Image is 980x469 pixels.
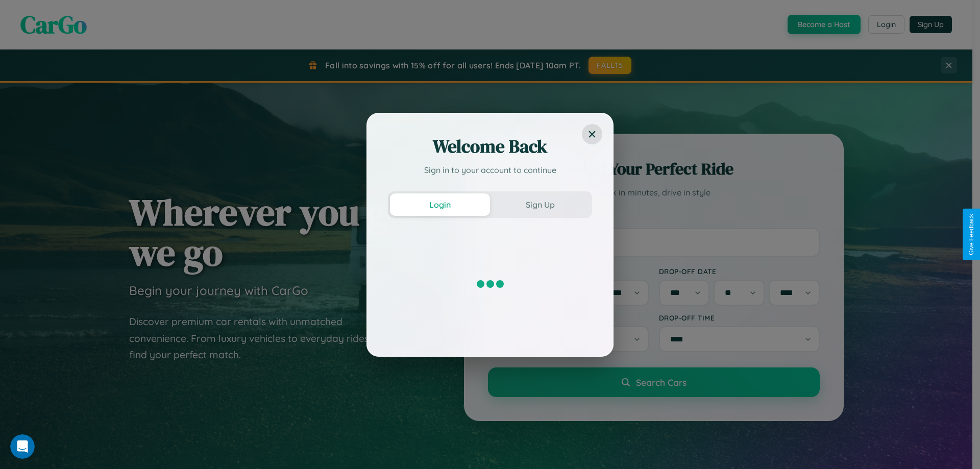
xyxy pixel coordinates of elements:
p: Sign in to your account to continue [388,164,592,176]
button: Login [390,193,490,216]
h2: Welcome Back [388,134,592,159]
div: Give Feedback [968,214,975,255]
iframe: Intercom live chat [10,434,35,459]
button: Sign Up [490,193,590,216]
